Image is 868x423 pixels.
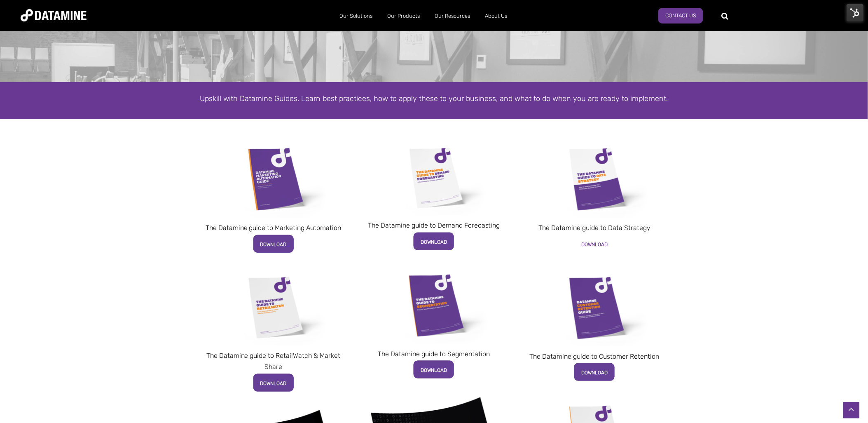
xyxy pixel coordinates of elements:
a: DOWNLOAD [574,235,615,253]
p: Upskill with Datamine Guides. Learn best practices, how to apply these to your business, and what... [199,92,669,105]
a: DOWNLOAD [414,233,454,250]
img: Customer Rentation Guide Datamine [536,269,653,347]
p: The Datamine guide to Marketing Automation [199,222,348,233]
p: The Datamine guide to Demand Forecasting [360,220,508,231]
a: DOWNLOAD [253,374,294,392]
a: About Us [477,5,515,27]
p: The Datamine guide to Segmentation [360,348,508,360]
a: Our Solutions [332,5,380,27]
a: DOWNLOAD [253,235,294,253]
a: Contact us [658,8,703,23]
img: HubSpot Tools Menu Toggle [847,4,864,21]
span: DOWNLOAD [421,239,447,245]
img: Data Strategy Cover [536,140,653,218]
img: Datamine Guide to Customer Segmentation cover web [375,266,493,344]
p: The Datamine guide to RetailWatch & Market Share [199,350,348,372]
a: Our Resources [427,5,477,27]
span: DOWNLOAD [260,381,287,386]
span: DOWNLOAD [581,370,608,376]
span: DOWNLOAD [260,242,287,247]
img: Datamine Guide to Demand Forecasting [377,140,491,216]
img: Datamine [21,9,87,21]
img: Datamine Guide to RetailWatch Market Share cover [215,269,331,346]
a: DOWNLOAD [574,363,615,381]
a: DOWNLOAD [414,361,454,378]
img: Marketing Automation Cover [215,140,332,218]
span: DOWNLOAD [581,242,608,247]
p: The Datamine guide to Data Strategy [520,222,669,233]
span: DOWNLOAD [421,367,447,373]
a: Our Products [380,5,427,27]
p: The Datamine guide to Customer Retention [520,351,669,362]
